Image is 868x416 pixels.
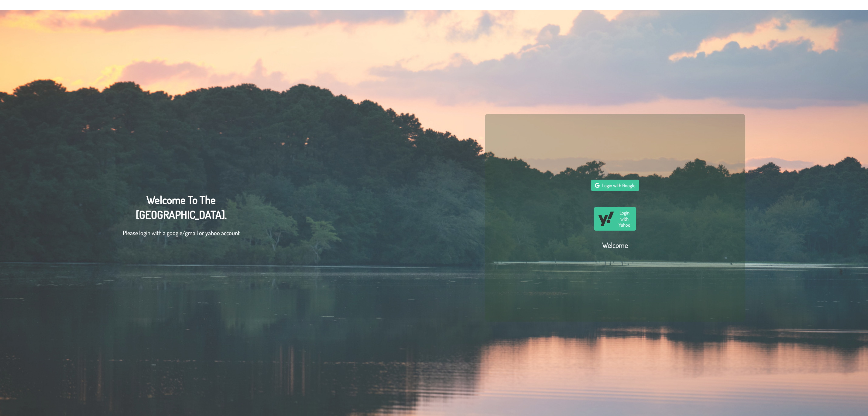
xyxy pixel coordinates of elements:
[123,228,240,237] p: Please login with a google/gmail or yahoo account
[594,207,636,231] button: Login with Yahoo
[617,210,633,228] span: Login with Yahoo
[591,180,639,191] button: Login with Google
[602,182,635,188] span: Login with Google
[602,240,628,250] h2: Welcome
[123,192,240,243] div: Welcome To The [GEOGRAPHIC_DATA].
